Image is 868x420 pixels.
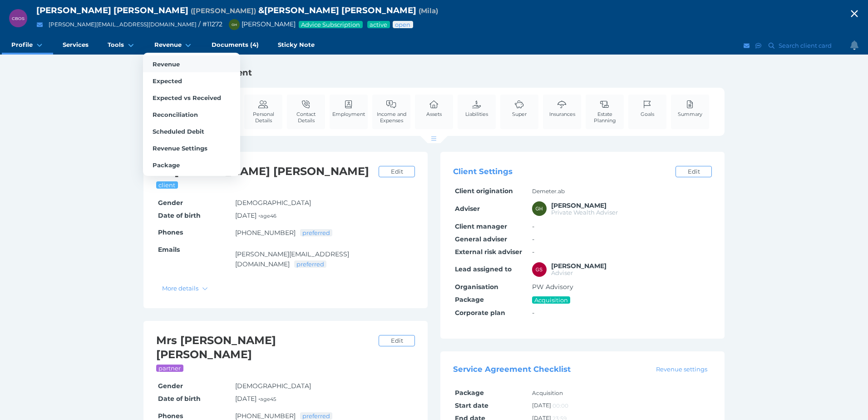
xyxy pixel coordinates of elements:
span: / # 11272 [198,20,222,28]
span: Advice status: Review not yet booked in [395,21,411,28]
span: Scheduled Debit [153,128,204,135]
button: SMS [754,40,763,51]
a: Super [510,95,529,122]
a: Expected [143,72,240,89]
span: - [532,309,534,317]
a: Edit [379,166,415,177]
span: Client manager [455,222,507,230]
span: Personal Details [247,111,280,124]
span: Emails [158,245,180,254]
a: Insurances [547,95,577,122]
a: Personal Details [244,95,282,129]
a: [PERSON_NAME][EMAIL_ADDRESS][DOMAIN_NAME] [49,21,197,28]
span: 00:00 [552,402,568,409]
span: Client origination [455,187,513,195]
a: Documents (4) [202,36,268,55]
span: & [PERSON_NAME] [PERSON_NAME] [258,5,416,15]
a: Revenue [143,55,240,72]
span: - [532,235,534,243]
a: Liabilities [463,95,490,122]
button: Search client card [764,40,836,51]
a: Revenue Settings [143,140,240,156]
span: preferred [302,229,331,236]
span: Adviser [551,269,573,276]
span: [PERSON_NAME] [224,20,296,28]
span: Expected [153,77,182,85]
span: Gender [158,199,183,207]
span: Gender [158,382,183,390]
span: Client Settings [453,167,513,176]
span: Edit [387,337,407,344]
span: Phones [158,412,183,420]
span: [DEMOGRAPHIC_DATA] [235,382,311,390]
td: Demeter.ab [530,185,712,198]
span: CBOS [12,16,25,21]
a: Package [143,156,240,173]
span: Tools [108,41,124,49]
a: Edit [379,335,415,346]
span: Liabilities [465,111,488,117]
div: Gareth Healy [532,201,547,216]
a: Services [53,36,98,55]
a: Goals [638,95,656,122]
div: Geraldine Scott [532,262,547,277]
button: Email [742,40,751,51]
span: External risk adviser [455,248,522,256]
span: Package [455,389,484,397]
small: age 45 [260,396,276,402]
span: Service package status: Active service agreement in place [369,21,388,28]
span: Revenue Settings [153,145,207,152]
h1: Details and Management [143,67,725,78]
span: Edit [387,168,407,175]
span: Lead assigned to [455,265,512,273]
span: Revenue [153,60,180,68]
button: Email [34,19,45,30]
a: Profile [2,36,53,55]
span: General adviser [455,235,507,243]
a: Contact Details [287,95,325,129]
span: Phones [158,228,183,236]
span: partner [158,365,182,372]
span: Goals [641,111,654,117]
span: Acquisition [534,296,569,304]
td: [DATE] [530,400,712,412]
a: Expected vs Received [143,89,240,106]
span: Gareth Healy [551,201,607,210]
span: [PERSON_NAME] [PERSON_NAME] [36,5,188,15]
span: Employment [332,111,365,117]
span: Services [63,41,89,49]
span: Start date [455,401,488,410]
a: Estate Planning [586,95,624,129]
span: - [532,222,534,230]
span: Geraldine Scott [551,262,607,270]
a: [PHONE_NUMBER] [235,412,296,420]
span: Sticky Note [278,41,315,49]
button: More details [158,283,212,294]
span: GH [536,206,543,211]
span: GH [232,23,237,27]
span: Income and Expenses [375,111,408,124]
span: [DEMOGRAPHIC_DATA] [235,199,311,207]
h2: Mrs [PERSON_NAME] [PERSON_NAME] [156,334,374,362]
span: Revenue settings [652,365,711,373]
span: Private Wealth Adviser [551,209,618,216]
span: Advice Subscription [301,21,361,28]
span: Date of birth [158,395,201,403]
small: age 46 [260,213,276,219]
a: Revenue settings [652,365,712,374]
span: Documents (4) [212,41,259,49]
div: Gareth Healy [229,19,240,30]
span: [DATE] • [235,211,276,220]
span: Profile [11,41,33,49]
a: Employment [330,95,367,122]
span: Insurances [549,111,575,117]
span: Package [153,161,180,169]
span: Edit [684,168,704,175]
span: Organisation [455,283,498,291]
span: Assets [426,111,442,117]
td: Acquisition [530,387,712,400]
span: Estate Planning [588,111,621,124]
a: Summary [676,95,705,122]
span: preferred [302,412,331,420]
div: Charles Brandon Ong Seng [9,9,27,27]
